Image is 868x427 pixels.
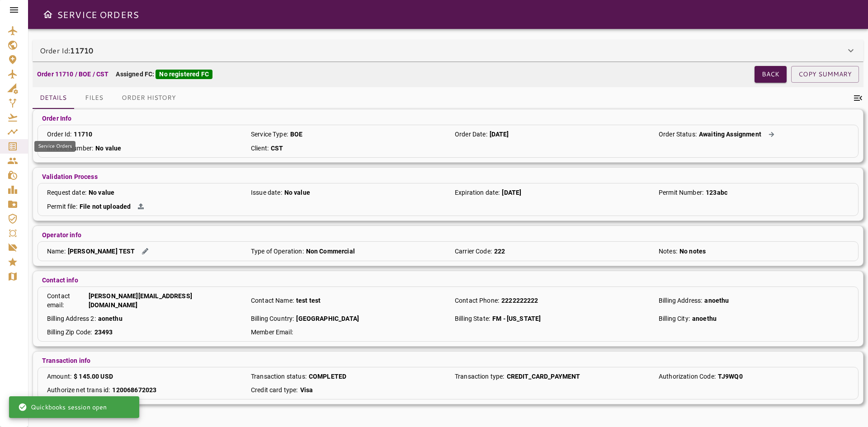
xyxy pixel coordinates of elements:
p: Request date : [47,188,86,197]
p: Order Info [42,114,72,123]
p: Service Type : [251,130,288,139]
p: Visa [300,385,313,394]
p: TJ9WQ0 [718,372,743,381]
p: Notes : [659,247,677,256]
button: Back [755,66,787,83]
p: anoethu [704,296,729,305]
p: 11710 [74,130,92,139]
button: Files [74,87,114,109]
p: Carrier Code : [455,247,492,256]
p: test test [296,296,321,305]
p: 23493 [94,328,113,337]
p: Amount : [47,372,71,381]
p: Name : [47,247,66,256]
p: Member Email : [251,328,293,337]
p: 2222222222 [501,296,538,305]
p: Issue date : [251,188,282,197]
p: CST [271,144,283,153]
p: Expiration date : [455,188,500,197]
div: Service Orders [34,141,75,152]
p: $ 145.00 USD [74,372,113,381]
p: Order Id: [40,45,93,56]
button: Action [134,202,147,211]
p: 222 [494,247,505,256]
p: aonethu [98,314,123,323]
p: BOE [290,130,302,139]
p: Validation Process [42,172,98,181]
p: No value [89,188,114,197]
p: Credit card type : [251,385,298,394]
div: Order Id:11710 [33,40,863,61]
p: FM - [US_STATE] [492,314,541,323]
p: Operator info [42,230,81,239]
p: anoethu [692,314,717,323]
p: Billing Country : [251,314,294,323]
p: Contact Phone : [455,296,499,305]
p: [DATE] [490,130,509,139]
p: Order Id : [47,130,71,139]
p: Transaction info [42,356,90,365]
p: No value [95,144,121,153]
h6: SERVICE ORDERS [57,7,139,22]
p: [DATE] [502,188,521,197]
button: Open drawer [39,5,57,23]
b: 11710 [70,45,93,56]
p: Transaction status : [251,372,307,381]
p: Assigned FC: [116,70,212,79]
p: Permit file : [47,202,77,211]
p: No notes [679,247,706,256]
p: Billing Address : [659,296,702,305]
button: Details [33,87,74,109]
button: Edit [138,246,152,256]
p: Authorize net trans id : [47,385,110,394]
p: Permit Number : [659,188,703,197]
p: Order Status : [659,130,697,139]
p: Non Commercial [306,247,355,256]
p: Contact Name : [251,296,294,305]
p: Awaiting Assignment [699,130,761,139]
button: Order History [114,87,183,109]
p: Billing Address 2 : [47,314,96,323]
div: Quickbooks session open [18,399,107,415]
p: File not uploaded [80,202,131,211]
p: COMPLETED [309,372,346,381]
p: Type of Operation : [251,247,304,256]
p: 123abc [706,188,727,197]
button: Action [765,130,778,139]
p: Order Date : [455,130,487,139]
p: Order 11710 / BOE / CST [37,70,108,79]
p: Billing City : [659,314,690,323]
div: No registered FC [156,70,212,79]
p: Billing State : [455,314,490,323]
p: Contact email : [47,291,86,310]
p: Transaction type : [455,372,505,381]
button: COPY SUMMARY [791,66,859,83]
p: CREDIT_CARD_PAYMENT [507,372,580,381]
p: Authorization Code : [659,372,716,381]
p: [PERSON_NAME][EMAIL_ADDRESS][DOMAIN_NAME] [89,291,234,310]
p: [PERSON_NAME] TEST [68,247,135,256]
p: Contact info [42,276,78,285]
p: Billing Zip Code : [47,328,92,337]
p: Client : [251,144,269,153]
p: 120068672023 [112,385,156,394]
p: [GEOGRAPHIC_DATA] [296,314,359,323]
p: No value [284,188,310,197]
